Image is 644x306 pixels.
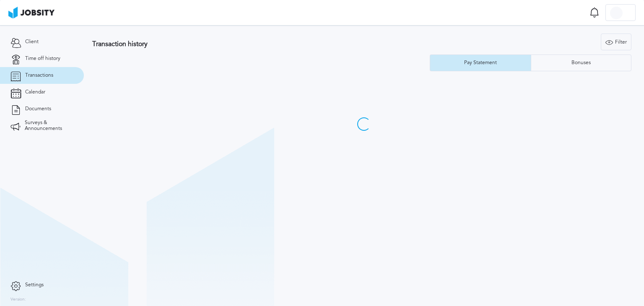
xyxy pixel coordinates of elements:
[601,34,631,51] div: Filter
[567,60,595,66] div: Bonuses
[10,297,26,302] label: Version:
[8,7,55,18] img: ab4bad089aa723f57921c736e9817d99.png
[25,89,45,95] span: Calendar
[25,39,39,45] span: Client
[92,40,387,48] h3: Transaction history
[460,60,501,66] div: Pay Statement
[601,34,631,50] button: Filter
[430,54,531,71] button: Pay Statement
[25,73,53,78] span: Transactions
[25,106,51,112] span: Documents
[531,54,632,71] button: Bonuses
[25,56,60,62] span: Time off history
[25,120,73,132] span: Surveys & Announcements
[25,282,44,288] span: Settings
